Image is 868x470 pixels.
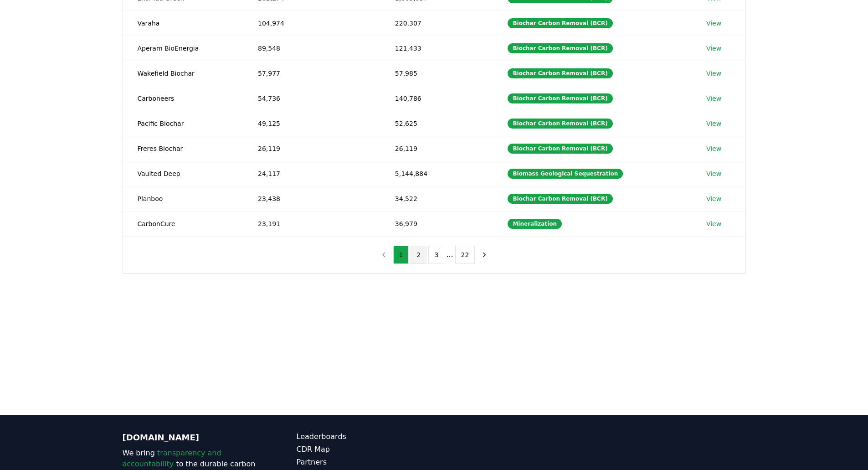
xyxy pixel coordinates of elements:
td: Freres Biochar [123,136,243,161]
div: Biomass Geological Sequestration [508,169,623,179]
td: 26,119 [380,136,493,161]
div: Biochar Carbon Removal (BCR) [508,43,612,53]
td: 57,985 [380,61,493,86]
a: CDR Map [297,444,434,455]
td: 49,125 [243,111,380,136]
div: Biochar Carbon Removal (BCR) [508,144,612,154]
div: Biochar Carbon Removal (BCR) [508,93,612,103]
td: 23,191 [243,211,380,236]
a: Leaderboards [297,431,434,442]
td: 89,548 [243,36,380,61]
td: Pacific Biochar [123,111,243,136]
div: Mineralization [508,219,562,229]
a: View [706,94,721,103]
a: View [706,169,721,178]
a: View [706,44,721,53]
div: Biochar Carbon Removal (BCR) [508,119,612,129]
td: 140,786 [380,86,493,111]
div: Biochar Carbon Removal (BCR) [508,18,612,28]
li: ... [446,249,453,260]
div: Biochar Carbon Removal (BCR) [508,194,612,204]
button: 22 [455,246,475,264]
td: 34,522 [380,186,493,211]
button: 1 [393,246,409,264]
span: transparency and accountability [123,449,221,468]
td: 52,625 [380,111,493,136]
td: Planboo [123,186,243,211]
div: Biochar Carbon Removal (BCR) [508,68,612,78]
td: 36,979 [380,211,493,236]
td: 26,119 [243,136,380,161]
button: 2 [411,246,426,264]
td: CarbonCure [123,211,243,236]
td: Aperam BioEnergia [123,36,243,61]
a: View [706,194,721,203]
td: 121,433 [380,36,493,61]
a: View [706,144,721,153]
a: View [706,119,721,128]
td: 54,736 [243,86,380,111]
button: 3 [428,246,444,264]
td: Wakefield Biochar [123,61,243,86]
td: 24,117 [243,161,380,186]
button: next page [477,246,492,264]
p: [DOMAIN_NAME] [123,431,260,444]
td: 5,144,884 [380,161,493,186]
a: Partners [297,457,434,468]
td: Carboneers [123,86,243,111]
td: Varaha [123,10,243,36]
a: View [706,219,721,228]
td: 220,307 [380,10,493,36]
td: 104,974 [243,10,380,36]
a: View [706,69,721,78]
td: Vaulted Deep [123,161,243,186]
a: View [706,19,721,28]
td: 23,438 [243,186,380,211]
td: 57,977 [243,61,380,86]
